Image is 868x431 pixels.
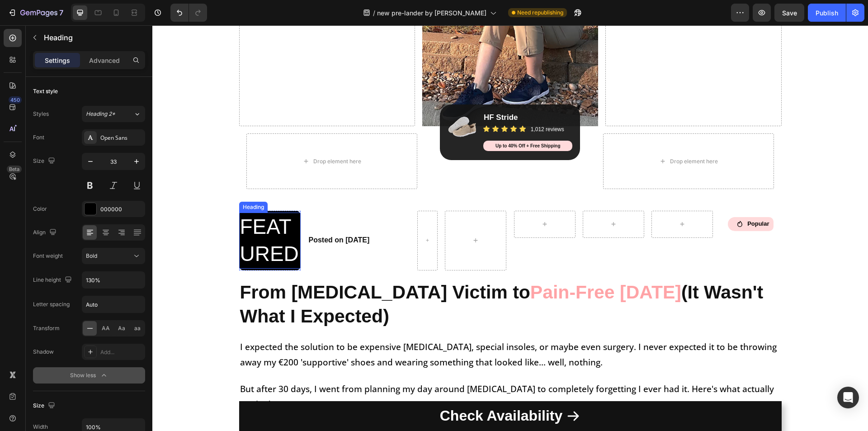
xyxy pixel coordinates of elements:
span: / [373,8,375,18]
div: Transform [33,324,60,332]
h2: FEATURED [87,187,148,243]
span: Save [782,9,797,17]
strong: Check Availability [288,382,410,398]
span: new pre-lander by [PERSON_NAME] [377,8,486,18]
input: Auto [82,296,145,313]
div: Show less [70,371,108,380]
input: Auto [82,272,145,288]
p: Advanced [89,56,120,65]
button: Bold [82,248,145,264]
div: Align [33,227,58,239]
p: Heading [44,32,142,43]
img: gempages_579895121550508804-4b0fb186-f223-4ba1-b568-edad97195777.webp [295,86,325,117]
button: Save [774,4,804,22]
div: Undo/Redo [170,4,207,22]
p: 7 [59,7,63,18]
p: I expected the solution to be expensive [MEDICAL_DATA], special insoles, or maybe even surgery. I... [88,314,628,345]
div: Publish [816,8,838,18]
div: Shadow [33,348,54,356]
button: 7 [4,4,67,22]
button: Publish [808,4,846,22]
iframe: Design area [152,25,868,431]
button: Heading 2* [82,106,145,122]
div: Styles [33,110,49,118]
h2: HF Stride [330,86,421,98]
div: Size [33,400,57,412]
div: Width [33,423,48,431]
div: 000000 [100,205,143,213]
h2: From [MEDICAL_DATA] Victim to (It Wasn't What I Expected) [87,254,629,304]
span: Need republishing [517,9,563,17]
h2: Popular [593,194,619,204]
div: Drop element here [161,133,209,140]
div: Text style [33,87,58,95]
div: Font weight [33,252,63,260]
span: Bold [86,252,97,259]
div: Open Sans [100,134,143,142]
div: Beta [7,166,22,173]
div: Size [33,155,57,167]
span: aa [134,324,141,332]
div: Heading [89,178,113,186]
p: Settings [45,56,70,65]
div: 450 [9,96,22,104]
span: Heading 2* [86,110,115,118]
div: Line height [33,274,74,286]
div: Add... [100,348,143,356]
div: Letter spacing [33,300,70,308]
div: Drop element here [518,133,566,140]
button: Show less [33,367,145,384]
h2: 1,012 reviews [377,100,421,109]
h2: Up to 40% Off + Free Shipping [335,117,416,124]
p: But after 30 days, I went from planning my day around [MEDICAL_DATA] to completely forgetting I e... [88,356,628,387]
div: Open Intercom Messenger [837,387,859,408]
div: Color [33,205,47,213]
span: Pain-Free [DATE] [378,256,529,277]
span: AA [102,324,110,332]
div: Font [33,133,44,142]
span: Aa [118,324,125,332]
h2: Posted on [DATE] [156,209,258,221]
